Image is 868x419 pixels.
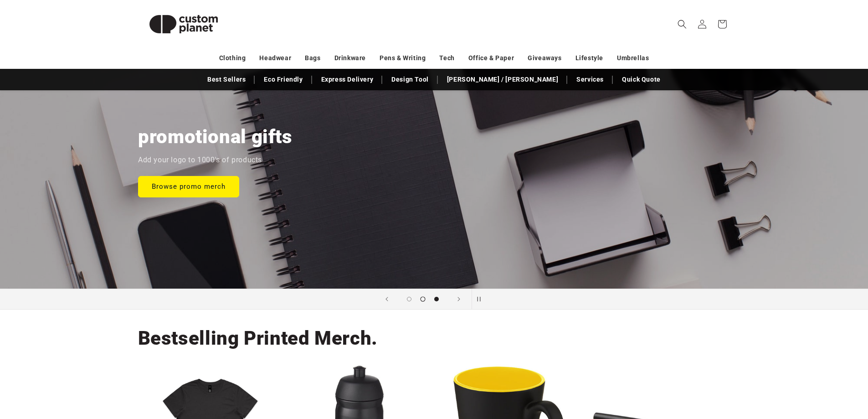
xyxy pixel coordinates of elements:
[672,14,692,34] summary: Search
[387,72,433,88] a: Design Tool
[138,124,293,149] h2: promotional gifts
[305,50,320,66] a: Bags
[138,154,262,167] p: Add your logo to 1000's of products
[617,72,665,88] a: Quick Quote
[822,375,868,419] iframe: Chat Widget
[472,289,492,309] button: Pause slideshow
[439,50,454,66] a: Tech
[377,289,397,309] button: Previous slide
[468,50,514,66] a: Office & Paper
[138,176,239,197] a: Browse promo merch
[528,50,561,66] a: Giveaways
[416,292,430,306] button: Load slide 2 of 3
[259,72,307,88] a: Eco Friendly
[380,50,426,66] a: Pens & Writing
[259,50,291,66] a: Headwear
[138,326,378,351] h2: Bestselling Printed Merch.
[219,50,246,66] a: Clothing
[334,50,366,66] a: Drinkware
[442,72,563,88] a: [PERSON_NAME] / [PERSON_NAME]
[572,72,608,88] a: Services
[617,50,649,66] a: Umbrellas
[402,292,416,306] button: Load slide 1 of 3
[575,50,603,66] a: Lifestyle
[138,4,229,45] img: Custom Planet
[203,72,250,88] a: Best Sellers
[317,72,378,88] a: Express Delivery
[449,289,469,309] button: Next slide
[430,292,443,306] button: Load slide 3 of 3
